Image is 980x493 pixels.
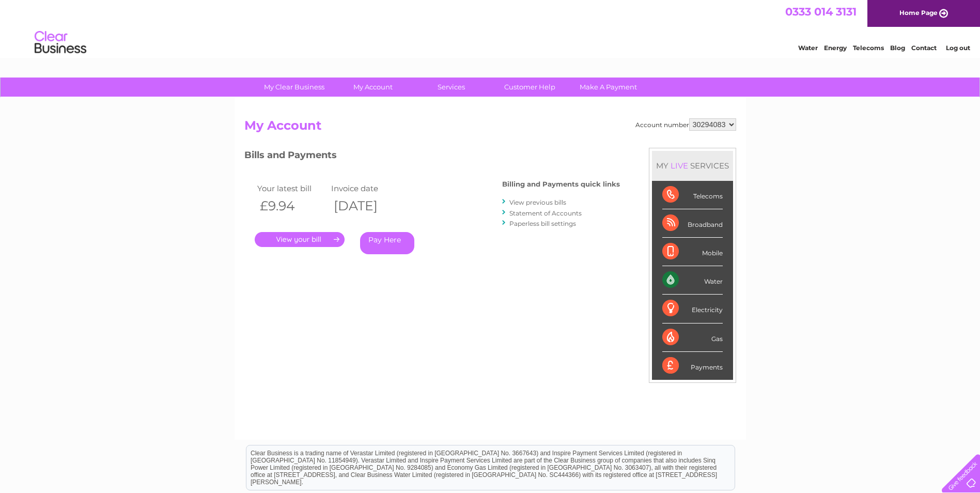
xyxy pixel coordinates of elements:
[662,295,723,323] div: Electricity
[244,118,736,138] h2: My Account
[255,232,345,247] a: .
[824,44,847,52] a: Energy
[409,78,494,97] a: Services
[244,148,620,166] h3: Bills and Payments
[502,180,620,188] h4: Billing and Payments quick links
[911,44,937,52] a: Contact
[329,181,403,195] td: Invoice date
[509,220,576,227] a: Paperless bill settings
[255,181,329,195] td: Your latest bill
[946,44,970,52] a: Log out
[330,78,415,97] a: My Account
[662,323,723,352] div: Gas
[662,209,723,238] div: Broadband
[487,78,572,97] a: Customer Help
[252,78,337,97] a: My Clear Business
[34,27,87,58] img: logo.png
[246,6,735,50] div: Clear Business is a trading name of Verastar Limited (registered in [GEOGRAPHIC_DATA] No. 3667643...
[853,44,884,52] a: Telecoms
[566,78,651,97] a: Make A Payment
[329,195,403,217] th: [DATE]
[662,181,723,209] div: Telecoms
[509,209,582,217] a: Statement of Accounts
[509,198,566,206] a: View previous bills
[635,118,736,131] div: Account number
[662,352,723,380] div: Payments
[255,195,329,217] th: £9.94
[360,232,414,254] a: Pay Here
[662,238,723,266] div: Mobile
[662,266,723,295] div: Water
[785,5,857,18] a: 0333 014 3131
[652,151,733,180] div: MY SERVICES
[668,161,690,171] div: LIVE
[890,44,905,52] a: Blog
[798,44,818,52] a: Water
